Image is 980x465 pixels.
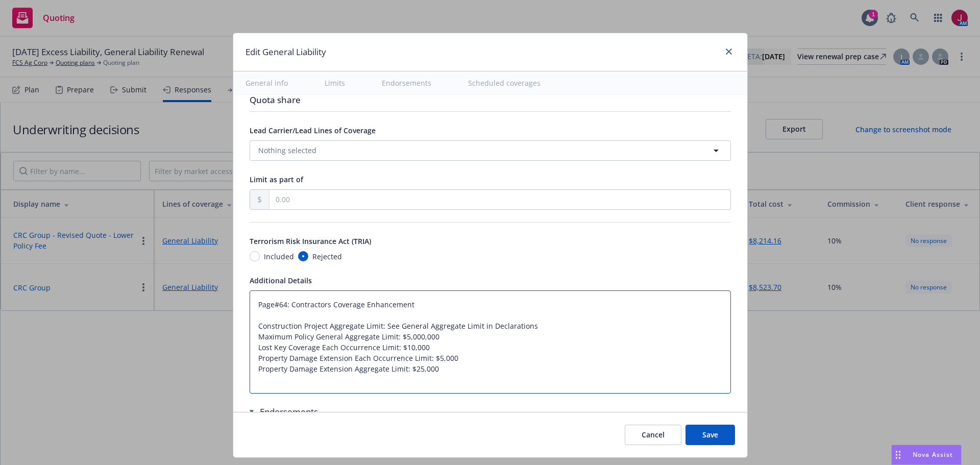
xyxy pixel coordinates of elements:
button: Limits [312,71,357,94]
span: Nothing selected [258,145,316,156]
div: Endorsements [250,406,727,418]
input: Rejected [298,251,308,261]
textarea: Page#64: Contractors Coverage Enhancement Construction Project Aggregate Limit: See General Aggre... [250,290,731,394]
span: Terrorism Risk Insurance Act (TRIA) [250,236,371,246]
button: General info [233,71,300,94]
a: close [723,45,735,58]
h1: Edit General Liability [246,45,326,59]
button: Nothing selected [250,140,731,161]
div: Drag to move [892,445,904,464]
span: Additional Details [250,276,312,285]
button: Scheduled coverages [456,71,553,94]
div: Quota share [250,93,731,107]
input: 0.00 [269,190,730,209]
span: Nova Assist [913,450,953,459]
button: Save [685,425,735,445]
button: Endorsements [370,71,444,94]
button: Cancel [625,425,681,445]
span: Included [264,251,294,262]
button: Nova Assist [891,445,962,465]
span: Rejected [312,251,342,262]
span: Lead Carrier/Lead Lines of Coverage [250,126,376,135]
span: Limit as part of [250,175,303,184]
input: Included [250,251,260,261]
